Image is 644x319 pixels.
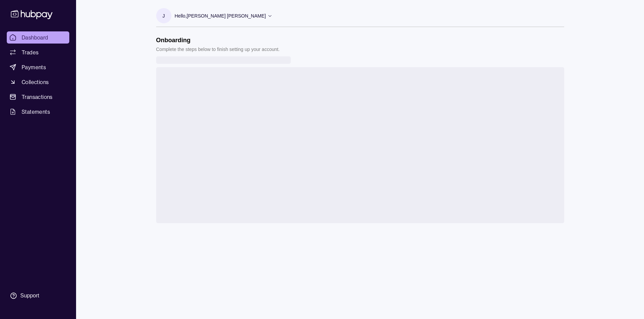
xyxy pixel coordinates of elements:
span: Payments [22,63,46,71]
a: Payments [7,61,69,73]
span: Transactions [22,93,53,101]
span: Dashboard [22,33,48,42]
div: Support [20,292,39,299]
a: Collections [7,76,69,88]
a: Trades [7,46,69,58]
a: Transactions [7,91,69,103]
p: Complete the steps below to finish setting up your account. [156,46,280,53]
p: Hello, [PERSON_NAME] [PERSON_NAME] [175,12,266,20]
p: J [163,12,165,20]
span: Trades [22,48,39,56]
a: Dashboard [7,31,69,44]
span: Collections [22,78,49,86]
a: Statements [7,106,69,118]
h1: Onboarding [156,36,280,44]
span: Statements [22,108,50,116]
a: Support [7,289,69,303]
